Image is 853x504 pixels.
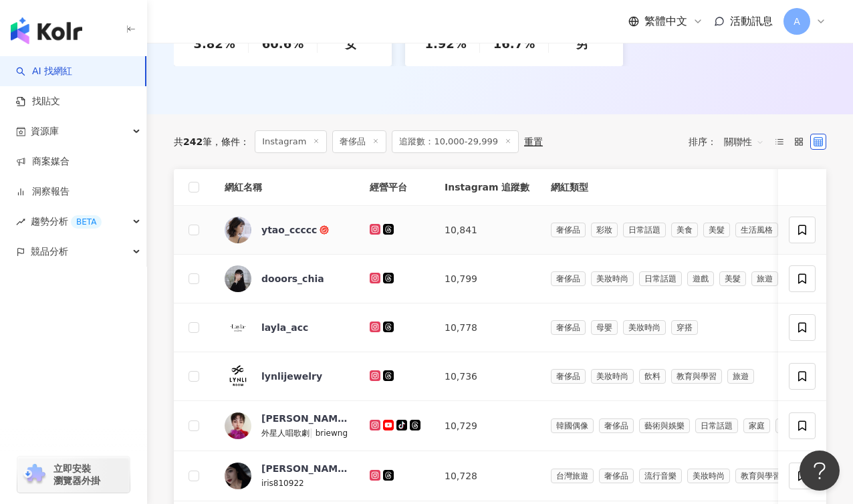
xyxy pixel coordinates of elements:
[623,320,666,335] span: 美妝時尚
[687,469,730,483] span: 美妝時尚
[214,169,359,206] th: 網紅名稱
[21,464,47,485] img: chrome extension
[524,136,543,147] div: 重置
[434,169,540,206] th: Instagram 追蹤數
[639,418,690,433] span: 藝術與娛樂
[551,320,586,335] span: 奢侈品
[800,451,840,491] iframe: Help Scout Beacon - Open
[174,136,212,147] div: 共 筆
[724,131,764,152] span: 關聯性
[599,418,634,433] span: 奢侈品
[225,363,251,390] img: KOL Avatar
[225,217,348,243] a: KOL Avatarytao_ccccc
[576,35,588,52] div: 男
[727,369,754,384] span: 旅遊
[794,14,800,29] span: A
[16,217,25,227] span: rise
[193,35,235,52] div: 3.82%
[262,35,303,52] div: 60.6%
[671,320,698,335] span: 穿搭
[639,271,682,286] span: 日常話題
[493,35,535,52] div: 16.7%
[345,35,357,52] div: 女
[434,401,540,451] td: 10,729
[392,130,519,153] span: 追蹤數：10,000-29,999
[183,136,203,147] span: 242
[261,462,348,475] div: [PERSON_NAME]
[434,206,540,255] td: 10,841
[71,215,102,229] div: BETA
[31,207,102,237] span: 趨勢分析
[735,469,786,483] span: 教育與學習
[261,428,310,438] span: 外星人唱歌劇
[261,223,317,237] div: ytao_ccccc
[703,223,730,237] span: 美髮
[16,95,60,108] a: 找貼文
[261,370,322,383] div: lynlijewelry
[53,463,100,487] span: 立即安裝 瀏覽器外掛
[261,321,308,334] div: layla_acc
[225,412,348,440] a: KOL Avatar[PERSON_NAME]外星人唱歌劇|briewng
[639,469,682,483] span: 流行音樂
[719,271,746,286] span: 美髮
[359,169,434,206] th: 經營平台
[31,116,59,146] span: 資源庫
[434,352,540,401] td: 10,736
[225,265,251,292] img: KOL Avatar
[225,463,251,489] img: KOL Avatar
[316,428,348,438] span: briewng
[16,65,72,78] a: searchAI 找網紅
[730,15,773,27] span: 活動訊息
[551,418,594,433] span: 韓國偶像
[591,271,634,286] span: 美妝時尚
[671,369,722,384] span: 教育與學習
[434,451,540,501] td: 10,728
[261,272,324,285] div: dooors_chia
[31,237,68,267] span: 競品分析
[225,363,348,390] a: KOL Avatarlynlijewelry
[623,223,666,237] span: 日常話題
[743,418,770,433] span: 家庭
[225,412,251,439] img: KOL Avatar
[434,303,540,352] td: 10,778
[225,462,348,490] a: KOL Avatar[PERSON_NAME]iris810922
[644,14,687,29] span: 繁體中文
[332,130,386,153] span: 奢侈品
[591,320,618,335] span: 母嬰
[11,17,82,44] img: logo
[735,223,778,237] span: 生活風格
[687,271,714,286] span: 遊戲
[689,131,771,152] div: 排序：
[434,255,540,303] td: 10,799
[17,457,130,493] a: chrome extension立即安裝 瀏覽器外掛
[261,412,348,425] div: [PERSON_NAME]
[212,136,249,147] span: 條件 ：
[551,469,594,483] span: 台灣旅遊
[591,223,618,237] span: 彩妝
[16,185,70,199] a: 洞察報告
[261,479,304,488] span: iris810922
[225,314,251,341] img: KOL Avatar
[751,271,778,286] span: 旅遊
[599,469,634,483] span: 奢侈品
[424,35,466,52] div: 1.92%
[775,418,802,433] span: 美食
[16,155,70,168] a: 商案媒合
[551,223,586,237] span: 奢侈品
[639,369,666,384] span: 飲料
[695,418,738,433] span: 日常話題
[551,369,586,384] span: 奢侈品
[591,369,634,384] span: 美妝時尚
[225,265,348,292] a: KOL Avatardooors_chia
[225,314,348,341] a: KOL Avatarlayla_acc
[255,130,327,153] span: Instagram
[551,271,586,286] span: 奢侈品
[310,427,316,438] span: |
[225,217,251,243] img: KOL Avatar
[671,223,698,237] span: 美食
